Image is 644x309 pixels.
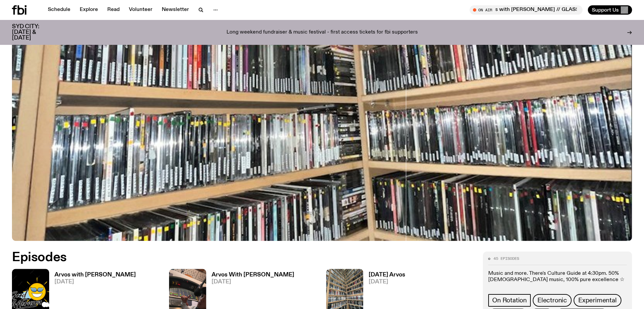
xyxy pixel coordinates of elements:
a: Experimental [574,294,621,307]
h3: Arvos With [PERSON_NAME] [212,272,294,278]
span: On Rotation [492,297,527,304]
button: Support Us [588,5,632,15]
a: Explore [76,5,102,15]
a: On Rotation [488,294,531,307]
span: Electronic [537,297,567,304]
button: On AirMornings with [PERSON_NAME] // GLASS ANIMALS & [GEOGRAPHIC_DATA] [470,5,583,15]
span: [DATE] [369,279,405,285]
a: Electronic [533,294,572,307]
p: Music and more. There's Culture Guide at 4:30pm. 50% [DEMOGRAPHIC_DATA] music, 100% pure excellen... [488,270,627,283]
h3: [DATE] Arvos [369,272,405,278]
h3: SYD CITY: [DATE] & [DATE] [12,24,54,41]
a: Newsletter [158,5,193,15]
span: Support Us [592,7,619,13]
span: 45 episodes [494,257,519,260]
p: Long weekend fundraiser & music festival - first access tickets for fbi supporters [227,30,418,36]
h2: Episodes [12,252,423,263]
span: [DATE] [212,279,294,285]
h3: Arvos with [PERSON_NAME] [54,272,136,278]
a: Read [103,5,124,15]
span: Experimental [578,297,617,304]
a: Volunteer [125,5,156,15]
span: [DATE] [54,279,136,285]
a: Schedule [44,5,74,15]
